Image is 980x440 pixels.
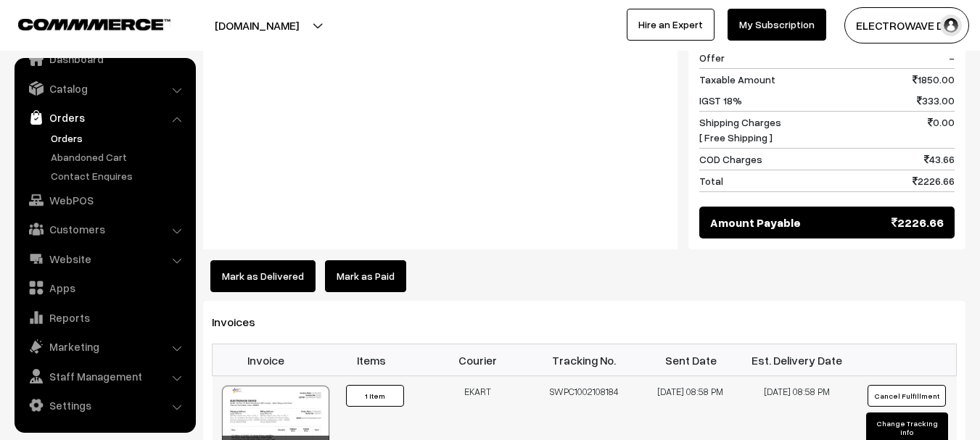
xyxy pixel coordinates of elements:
[913,72,955,87] span: 1850.00
[18,333,191,360] a: Marketing
[47,149,191,165] a: Abandoned Cart
[627,9,715,41] a: Hire an Expert
[212,315,273,329] span: Invoices
[928,115,955,145] span: 0.00
[47,130,191,146] a: Orders
[699,93,742,108] span: IGST 18%
[18,104,191,130] a: Orders
[18,246,191,272] a: Website
[18,75,191,101] a: Catalog
[18,216,191,242] a: Customers
[164,7,350,43] button: [DOMAIN_NAME]
[868,385,946,407] button: Cancel Fulfillment
[699,72,775,87] span: Taxable Amount
[844,7,969,43] button: ELECTROWAVE DE…
[924,151,955,167] span: 43.66
[699,50,725,65] span: Offer
[18,304,191,331] a: Reports
[18,14,145,32] a: COMMMERCE
[425,344,532,376] th: Courier
[728,9,826,41] a: My Subscription
[18,392,191,418] a: Settings
[699,151,762,167] span: COD Charges
[913,173,955,188] span: 2226.66
[18,46,191,72] a: Dashboard
[917,93,955,108] span: 333.00
[18,19,170,30] img: COMMMERCE
[638,344,744,376] th: Sent Date
[18,275,191,301] a: Apps
[47,168,191,183] a: Contact Enquires
[18,187,191,213] a: WebPOS
[18,363,191,389] a: Staff Management
[531,344,638,376] th: Tracking No.
[892,214,944,231] span: 2226.66
[949,50,955,65] span: -
[325,260,406,292] a: Mark as Paid
[213,344,319,376] th: Invoice
[318,344,425,376] th: Items
[346,385,404,407] button: 1 Item
[744,344,850,376] th: Est. Delivery Date
[710,214,801,231] span: Amount Payable
[699,173,723,188] span: Total
[699,115,781,145] span: Shipping Charges [ Free Shipping ]
[210,260,316,292] button: Mark as Delivered
[940,14,962,36] img: user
